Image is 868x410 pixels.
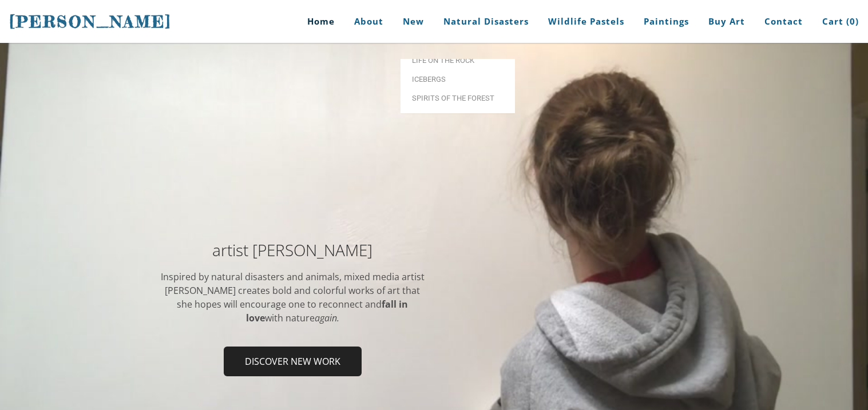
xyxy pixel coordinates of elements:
h2: artist [PERSON_NAME] [160,242,426,258]
span: Spirits of the Forest [412,94,504,102]
span: 0 [850,15,855,27]
a: Spirits of the Forest [401,89,515,108]
a: Life on the Rock [401,51,515,70]
span: [PERSON_NAME] [9,12,172,31]
span: Discover new work [225,348,360,375]
a: Discover new work [224,347,362,376]
span: Icebergs [412,75,504,83]
div: Inspired by natural disasters and animals, mixed media artist [PERSON_NAME] ​creates bold and col... [160,270,426,325]
a: Icebergs [401,70,515,89]
em: again. [315,312,339,324]
a: [PERSON_NAME] [9,11,172,33]
span: Life on the Rock [412,57,504,64]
